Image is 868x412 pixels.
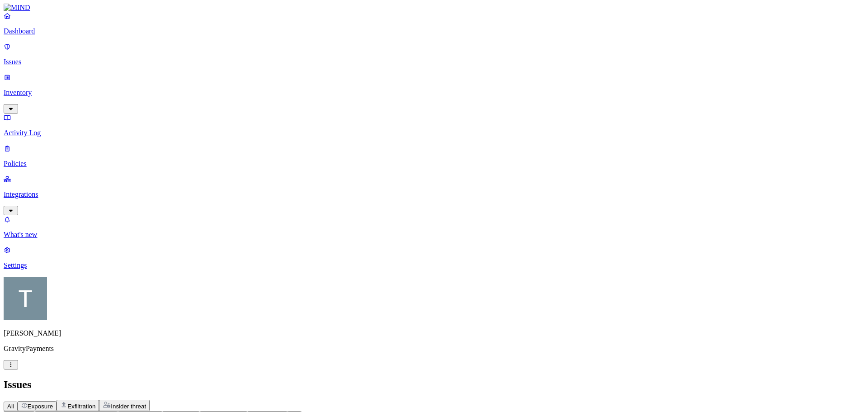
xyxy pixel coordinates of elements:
img: MIND [4,4,30,12]
p: Activity Log [4,129,864,137]
img: Tim Rasmussen [4,277,47,320]
p: Policies [4,160,864,168]
p: Integrations [4,190,864,199]
p: What's new [4,231,864,239]
a: Issues [4,43,864,66]
h2: Issues [4,379,864,391]
span: Insider threat [111,403,146,410]
a: Dashboard [4,12,864,35]
a: Settings [4,246,864,270]
a: Inventory [4,73,864,112]
a: What's new [4,215,864,239]
span: All [7,403,14,410]
span: Exfiltration [67,403,95,410]
span: Exposure [28,403,53,410]
p: Inventory [4,89,864,97]
p: Settings [4,261,864,270]
a: MIND [4,4,864,12]
p: GravityPayments [4,345,864,353]
p: Dashboard [4,27,864,35]
a: Activity Log [4,114,864,137]
p: Issues [4,58,864,66]
p: [PERSON_NAME] [4,329,864,337]
a: Policies [4,144,864,168]
a: Integrations [4,175,864,214]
